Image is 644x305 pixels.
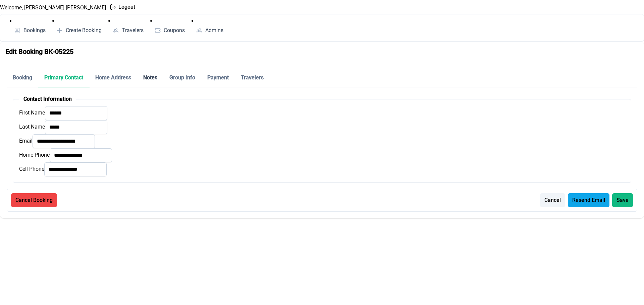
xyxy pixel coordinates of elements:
[89,68,137,87] p-tab: Home Address
[38,68,89,87] p-tab: Primary Contact
[544,196,561,204] span: Cancel
[23,28,46,33] span: Bookings
[612,193,633,207] button: Save
[19,124,45,130] label: Last Name
[540,193,565,207] button: Cancel
[19,138,33,144] label: Email
[205,28,223,33] span: Admins
[52,17,106,36] li: Create Booking
[616,196,629,204] span: Save
[122,28,144,33] span: Travelers
[201,68,235,87] p-tab: Payment
[164,28,185,33] span: Coupons
[11,193,57,207] button: Cancel Booking
[192,25,227,36] a: Admins
[150,25,189,36] a: Coupons
[19,152,50,158] label: Home Phone
[235,68,270,87] p-tab: Travelers
[108,17,148,36] li: Travelers
[118,3,135,11] span: Logout
[7,68,38,87] p-tab: Booking
[108,25,148,36] a: Travelers
[19,166,44,172] label: Cell Phone
[192,17,227,36] li: Admins
[137,68,163,87] p-tab: Notes
[10,17,50,36] li: Bookings
[15,196,53,204] span: Cancel Booking
[52,25,106,36] a: Create Booking
[163,68,201,87] p-tab: Group Info
[10,25,50,36] a: Bookings
[150,17,189,36] li: Coupons
[66,28,102,33] span: Create Booking
[572,196,605,204] span: Resend Email
[19,109,45,116] label: First Name
[23,96,72,102] span: Contact Information
[568,193,609,207] button: Resend Email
